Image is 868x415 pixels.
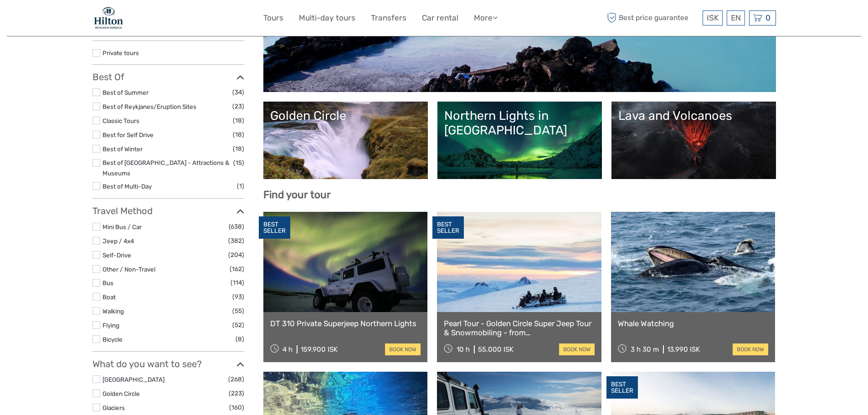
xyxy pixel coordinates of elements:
[103,336,123,343] a: Bicycle
[259,216,290,239] div: BEST SELLER
[92,205,244,216] h3: Travel Method
[232,320,244,330] span: (52)
[605,10,700,26] span: Best price guarantee
[229,388,244,399] span: (223)
[103,183,152,190] a: Best of Multi-Day
[103,293,116,301] a: Boat
[270,108,421,172] a: Golden Circle
[232,87,244,97] span: (34)
[229,221,244,232] span: (638)
[667,345,700,354] div: 13.990 ISK
[444,319,595,338] a: Pearl Tour - Golden Circle Super Jeep Tour & Snowmobiling - from [GEOGRAPHIC_DATA]
[631,345,659,354] span: 3 h 30 m
[92,72,244,82] h3: Best Of
[385,343,421,355] a: book now
[228,250,244,260] span: (204)
[103,159,229,177] a: Best of [GEOGRAPHIC_DATA] - Attractions & Museums
[263,11,283,25] a: Tours
[618,319,769,328] a: Whale Watching
[618,108,769,123] div: Lava and Volcanoes
[270,108,421,123] div: Golden Circle
[103,145,143,153] a: Best of Winter
[301,345,338,354] div: 159.900 ISK
[232,101,244,112] span: (23)
[233,129,244,140] span: (18)
[299,11,355,25] a: Multi-day tours
[606,376,638,399] div: BEST SELLER
[103,89,149,96] a: Best of Summer
[103,237,134,245] a: Jeep / 4x4
[270,21,769,85] a: Lagoons, Nature Baths and Spas
[103,223,142,231] a: Mini Bus / Car
[233,115,244,126] span: (18)
[228,374,244,384] span: (268)
[231,277,244,288] span: (114)
[233,143,244,154] span: (18)
[232,306,244,316] span: (55)
[727,10,745,26] div: EN
[92,7,124,29] img: 1846-e7c6c28a-36f7-44b6-aaf6-bfd1581794f2_logo_small.jpg
[707,13,719,22] span: ISK
[103,390,140,397] a: Golden Circle
[618,108,769,172] a: Lava and Volcanoes
[282,345,293,354] span: 4 h
[232,292,244,302] span: (93)
[103,117,139,124] a: Classic Tours
[103,322,119,329] a: Flying
[474,11,498,25] a: More
[103,103,196,110] a: Best of Reykjanes/Eruption Sites
[270,319,421,328] a: DT 310 Private Superjeep Northern Lights
[559,343,595,355] a: book now
[444,108,595,172] a: Northern Lights in [GEOGRAPHIC_DATA]
[92,359,244,369] h3: What do you want to see?
[233,158,244,168] span: (15)
[371,11,406,25] a: Transfers
[236,334,244,344] span: (8)
[103,49,139,56] a: Private tours
[444,108,595,138] div: Northern Lights in [GEOGRAPHIC_DATA]
[103,404,125,411] a: Glaciers
[103,307,124,315] a: Walking
[457,345,470,354] span: 10 h
[103,131,154,138] a: Best for Self Drive
[103,266,155,273] a: Other / Non-Travel
[103,279,113,287] a: Bus
[764,13,772,22] span: 0
[103,376,164,383] a: [GEOGRAPHIC_DATA]
[432,216,464,239] div: BEST SELLER
[733,343,768,355] a: book now
[229,402,244,413] span: (160)
[230,264,244,274] span: (162)
[228,236,244,246] span: (382)
[263,189,331,201] b: Find your tour
[478,345,514,354] div: 55.000 ISK
[237,181,244,191] span: (1)
[103,251,131,259] a: Self-Drive
[422,11,458,25] a: Car rental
